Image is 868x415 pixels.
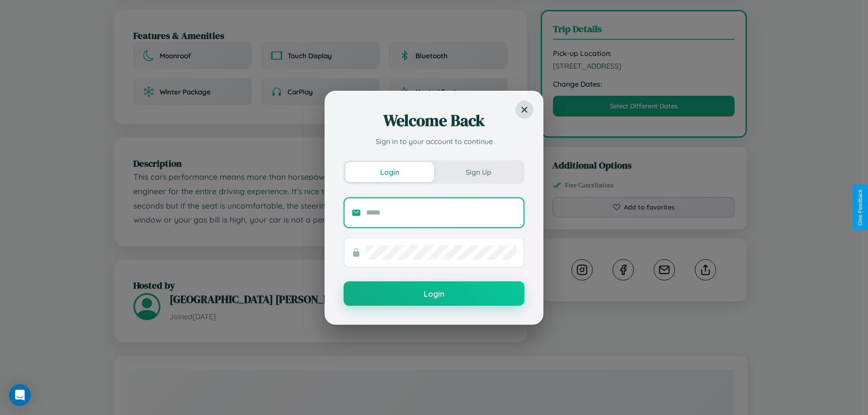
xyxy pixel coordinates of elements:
[344,136,524,147] p: Sign in to your account to continue
[9,384,31,406] div: Open Intercom Messenger
[344,281,524,306] button: Login
[857,189,863,226] div: Give Feedback
[344,110,524,131] h2: Welcome Back
[434,162,523,182] button: Sign Up
[345,162,434,182] button: Login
